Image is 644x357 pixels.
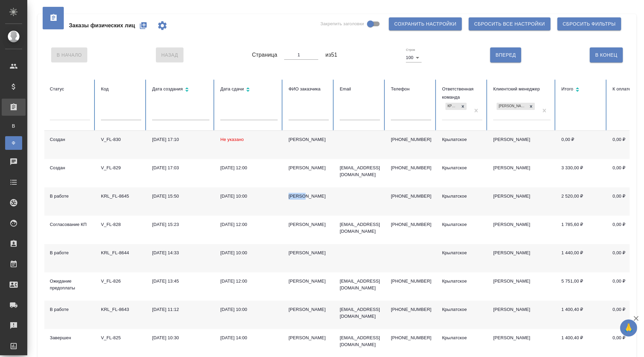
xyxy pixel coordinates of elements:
span: Сбросить все настройки [474,20,545,28]
div: V_FL-829 [101,165,141,171]
div: Крылатское [442,306,482,313]
div: [DATE] 12:00 [220,278,278,285]
div: [DATE] 11:12 [152,306,209,313]
div: [PERSON_NAME] [289,136,329,143]
div: 100 [406,53,422,62]
span: Вперед [496,51,516,59]
span: из 51 [325,51,337,59]
div: [DATE] 17:03 [152,165,209,171]
div: Код [101,85,141,93]
td: 0,00 ₽ [556,131,607,159]
div: Завершен [50,334,90,341]
div: Крылатское [442,334,482,341]
p: [EMAIL_ADDRESS][DOMAIN_NAME] [340,165,380,178]
div: Создан [50,136,90,143]
p: [EMAIL_ADDRESS][DOMAIN_NAME] [340,221,380,235]
button: В Конец [590,47,623,62]
td: [PERSON_NAME] [488,244,556,272]
td: [PERSON_NAME] [488,131,556,159]
button: Вперед [490,47,521,62]
span: В [9,123,19,129]
div: [DATE] 13:45 [152,278,209,285]
div: [PERSON_NAME] [289,165,329,171]
div: Сортировка [220,85,278,95]
div: Сортировка [561,85,602,95]
p: [EMAIL_ADDRESS][DOMAIN_NAME] [340,278,380,291]
button: 🙏 [620,319,637,337]
div: [PERSON_NAME] [289,306,329,313]
div: [DATE] 15:23 [152,221,209,228]
span: Закрепить заголовки [320,20,364,27]
div: Крылатское [442,221,482,228]
td: [PERSON_NAME] [488,216,556,244]
div: [PERSON_NAME] [289,278,329,285]
button: Сбросить фильтры [557,17,621,30]
span: 🙏 [623,321,634,335]
button: Создать [135,17,151,34]
span: Заказы физических лиц [69,22,135,30]
div: [DATE] 12:00 [220,221,278,228]
div: KRL_FL-8645 [101,193,141,200]
div: KRL_FL-8644 [101,249,141,256]
div: Клиентский менеджер [493,85,551,93]
div: В работе [50,249,90,256]
td: [PERSON_NAME] [488,272,556,301]
p: [PHONE_NUMBER] [391,165,431,171]
div: [DATE] 10:00 [220,193,278,200]
div: V_FL-825 [101,334,141,341]
p: [PHONE_NUMBER] [391,193,431,200]
td: [PERSON_NAME] [488,159,556,187]
p: [PHONE_NUMBER] [391,306,431,313]
div: Крылатское [445,103,459,110]
p: [EMAIL_ADDRESS][DOMAIN_NAME] [340,306,380,320]
span: Сохранить настройки [394,20,456,28]
div: Крылатское [442,193,482,200]
div: [DATE] 10:00 [220,306,278,313]
div: Ожидание предоплаты [50,278,90,291]
div: [PERSON_NAME] [289,193,329,200]
div: В работе [50,306,90,313]
div: Крылатское [442,249,482,256]
span: Не указано [220,137,244,142]
td: [PERSON_NAME] [488,187,556,216]
div: KRL_FL-8643 [101,306,141,313]
div: [DATE] 14:00 [220,334,278,341]
div: V_FL-826 [101,278,141,285]
td: 1 440,00 ₽ [556,244,607,272]
div: [PERSON_NAME] [289,334,329,341]
a: Ф [5,136,22,150]
div: Email [340,85,380,93]
p: [PHONE_NUMBER] [391,136,431,143]
label: Строк [406,48,415,52]
button: Сохранить настройки [389,17,462,30]
div: [DATE] 14:33 [152,249,209,256]
div: V_FL-830 [101,136,141,143]
div: Статус [50,85,90,93]
span: В Конец [595,51,617,59]
div: [PERSON_NAME] [497,103,527,110]
p: [PHONE_NUMBER] [391,221,431,228]
div: [DATE] 12:00 [220,165,278,171]
div: В работе [50,193,90,200]
td: [PERSON_NAME] [488,301,556,329]
div: [PERSON_NAME] [289,249,329,256]
div: [DATE] 10:00 [220,249,278,256]
div: Ответственная команда [442,85,482,101]
button: Сбросить все настройки [469,17,551,30]
div: [DATE] 15:50 [152,193,209,200]
span: Сбросить фильтры [563,20,616,28]
td: 5 751,00 ₽ [556,272,607,301]
span: Страница [252,51,277,59]
div: Крылатское [442,278,482,285]
td: 1 400,40 ₽ [556,301,607,329]
div: Крылатское [442,165,482,171]
div: [DATE] 17:10 [152,136,209,143]
td: 3 330,00 ₽ [556,159,607,187]
span: Ф [9,140,19,146]
p: [EMAIL_ADDRESS][DOMAIN_NAME] [340,334,380,348]
p: [PHONE_NUMBER] [391,334,431,341]
div: Сортировка [152,85,209,95]
td: 1 785,60 ₽ [556,216,607,244]
p: [PHONE_NUMBER] [391,278,431,285]
div: V_FL-828 [101,221,141,228]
